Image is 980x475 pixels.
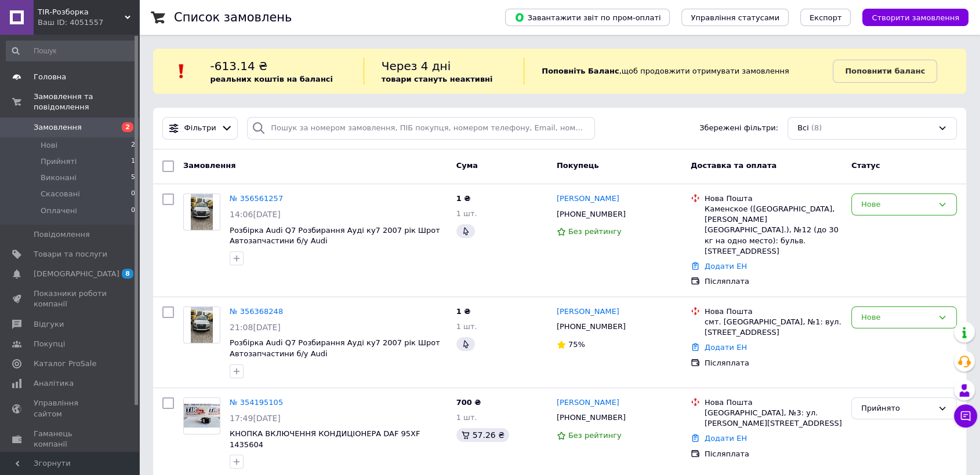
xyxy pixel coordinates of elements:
a: Фото товару [183,397,220,434]
span: [DEMOGRAPHIC_DATA] [34,269,119,279]
span: 2 [131,140,135,151]
button: Управління статусами [681,9,789,26]
a: Поповнити баланс [833,60,937,83]
div: Нова Пошта [705,306,842,317]
a: № 356561257 [230,194,283,203]
div: Нове [861,199,933,211]
span: 1 шт. [456,413,477,422]
div: Нове [861,312,933,324]
div: Ваш ID: 4051557 [38,17,139,28]
span: 17:49[DATE] [230,414,281,423]
span: 21:08[DATE] [230,323,281,332]
div: Нова Пошта [705,397,842,408]
a: Фото товару [183,306,220,344]
span: Покупець [557,161,599,170]
a: КНОПКА ВКЛЮЧЕННЯ КОНДИЦІОНЕРА DAF 95XF 1435604 [230,429,420,449]
span: Гаманець компанії [34,429,107,450]
span: Завантажити звіт по пром-оплаті [514,12,660,23]
div: Післяплата [705,358,842,368]
span: 0 [131,206,135,216]
span: Замовлення та повідомлення [34,92,139,112]
span: Управління статусами [691,13,779,22]
span: 1 ₴ [456,307,471,316]
input: Пошук за номером замовлення, ПІБ покупця, номером телефону, Email, номером накладної [247,117,595,140]
span: Всі [797,123,809,134]
div: Прийнято [861,403,933,415]
span: Експорт [810,13,842,22]
a: Додати ЕН [705,434,747,443]
div: [GEOGRAPHIC_DATA], №3: ул. [PERSON_NAME][STREET_ADDRESS] [705,408,842,429]
a: № 354195105 [230,398,283,407]
a: [PERSON_NAME] [557,193,619,204]
span: Фільтри [184,123,216,134]
span: 1 шт. [456,322,477,331]
div: Каменское ([GEOGRAPHIC_DATA], [PERSON_NAME][GEOGRAPHIC_DATA].), №12 (до 30 кг на одно место): бул... [705,204,842,257]
span: Без рейтингу [568,431,622,440]
b: товари стануть неактивні [382,75,493,83]
span: Каталог ProSale [34,359,96,369]
span: (8) [811,123,822,132]
b: Поповнити баланс [845,67,925,75]
span: 700 ₴ [456,398,481,407]
span: Головна [34,72,66,82]
span: Створити замовлення [872,13,959,22]
span: Оплачені [41,206,77,216]
span: Збережені фільтри: [699,123,778,134]
a: [PERSON_NAME] [557,397,619,408]
span: Через 4 дні [382,59,451,73]
span: Виконані [41,173,77,183]
a: Додати ЕН [705,262,747,271]
span: 1 шт. [456,209,477,218]
button: Створити замовлення [862,9,968,26]
a: Розбірка Audi Q7 Розбирання Ауді ку7 2007 рік Шрот Автозапчастини б/у Audi [230,226,440,246]
div: 57.26 ₴ [456,428,509,442]
span: Cума [456,161,478,170]
span: Скасовані [41,189,80,199]
span: Товари та послуги [34,249,107,260]
a: [PERSON_NAME] [557,306,619,317]
span: Без рейтингу [568,227,622,236]
a: № 356368248 [230,307,283,316]
span: 14:06[DATE] [230,210,281,219]
span: Статус [851,161,880,170]
div: [PHONE_NUMBER] [554,410,628,425]
span: 1 ₴ [456,194,471,203]
span: 75% [568,340,585,349]
span: Покупці [34,339,65,349]
b: Поповніть Баланс [542,67,619,75]
input: Пошук [6,41,136,61]
button: Чат з покупцем [954,404,977,427]
span: 5 [131,173,135,183]
a: Додати ЕН [705,343,747,352]
span: 2 [122,122,133,132]
span: Доставка та оплата [691,161,776,170]
div: Післяплата [705,449,842,459]
div: , щоб продовжити отримувати замовлення [524,58,833,85]
div: [PHONE_NUMBER] [554,319,628,334]
a: Розбірка Audi Q7 Розбирання Ауді ку7 2007 рік Шрот Автозапчастини б/у Audi [230,338,440,358]
span: 0 [131,189,135,199]
span: Прийняті [41,156,77,167]
div: Нова Пошта [705,193,842,204]
img: Фото товару [184,404,220,428]
span: 1 [131,156,135,167]
img: Фото товару [191,307,213,343]
span: TIR-Розборка [38,7,125,17]
span: Аналітика [34,378,74,389]
div: смт. [GEOGRAPHIC_DATA], №1: вул. [STREET_ADDRESS] [705,317,842,338]
span: Показники роботи компанії [34,288,107,309]
b: реальних коштів на балансі [210,75,333,83]
span: Замовлення [183,161,235,170]
span: Повідомлення [34,229,90,240]
span: Нові [41,140,57,151]
span: 8 [122,269,133,279]
h1: Список замовлень [174,10,292,24]
img: :exclamation: [173,63,190,80]
span: -613.14 ₴ [210,59,267,73]
button: Завантажити звіт по пром-оплаті [505,9,670,26]
span: Відгуки [34,319,64,330]
img: Фото товару [191,194,213,230]
div: [PHONE_NUMBER] [554,207,628,222]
